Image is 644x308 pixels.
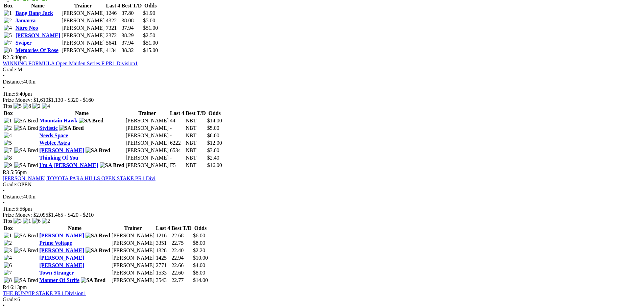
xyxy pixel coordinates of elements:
[4,162,12,168] img: 9
[3,67,641,73] div: M
[121,2,142,9] th: Best T/D
[15,2,61,9] th: Name
[61,17,105,24] td: [PERSON_NAME]
[4,3,13,8] span: Box
[10,169,27,175] span: 5:56pm
[79,118,103,124] img: SA Bred
[42,103,50,109] img: 4
[193,255,208,261] span: $10.00
[105,17,120,24] td: 4322
[4,147,12,153] img: 7
[39,270,74,276] a: Town Stranger
[207,155,219,161] span: $2.40
[171,240,192,246] td: 22.75
[185,132,206,139] td: NBT
[156,262,170,269] td: 2771
[4,40,12,46] img: 7
[170,147,185,154] td: 6534
[105,2,120,9] th: Last 4
[143,10,155,16] span: $1.90
[3,54,9,60] span: R2
[4,118,12,124] img: 1
[121,47,142,54] td: 38.32
[193,277,208,283] span: $14.00
[4,233,12,239] img: 1
[39,125,57,131] a: Stylistic
[125,110,169,117] th: Trainer
[3,194,23,199] span: Distance:
[125,117,169,124] td: [PERSON_NAME]
[185,140,206,146] td: NBT
[171,247,192,254] td: 22.40
[23,103,31,109] img: 8
[170,162,185,169] td: F5
[4,18,12,24] img: 2
[156,232,170,239] td: 1216
[193,247,205,253] span: $2.20
[111,232,155,239] td: [PERSON_NAME]
[170,155,185,161] td: -
[156,225,170,232] th: Last 4
[193,233,205,238] span: $6.00
[86,147,110,153] img: SA Bred
[193,270,205,276] span: $8.00
[121,10,142,17] td: 37.80
[156,277,170,284] td: 3543
[111,225,155,232] th: Trainer
[14,162,38,168] img: SA Bred
[105,32,120,39] td: 2372
[3,169,9,175] span: R3
[100,162,124,168] img: SA Bred
[111,240,155,246] td: [PERSON_NAME]
[121,25,142,31] td: 37.94
[4,125,12,131] img: 2
[170,110,185,117] th: Last 4
[39,110,124,117] th: Name
[4,247,12,254] img: 3
[156,269,170,276] td: 1533
[14,147,38,153] img: SA Bred
[125,147,169,154] td: [PERSON_NAME]
[61,47,105,54] td: [PERSON_NAME]
[3,200,5,206] span: •
[171,277,192,284] td: 22.77
[23,218,31,224] img: 1
[39,155,78,161] a: Thinking Of You
[3,85,5,91] span: •
[3,79,641,85] div: 400m
[3,79,23,85] span: Distance:
[39,277,79,283] a: Manner Of Strife
[3,297,18,302] span: Grade:
[156,255,170,261] td: 1425
[16,47,58,53] a: Memories Of Rose
[4,240,12,246] img: 2
[14,233,38,239] img: SA Bred
[4,133,12,139] img: 4
[48,212,94,218] span: $1,465 - $420 - $210
[111,277,155,284] td: [PERSON_NAME]
[61,25,105,31] td: [PERSON_NAME]
[171,262,192,269] td: 22.66
[42,218,50,224] img: 2
[61,10,105,17] td: [PERSON_NAME]
[16,40,32,46] a: Swiper
[3,194,641,200] div: 400m
[4,25,12,31] img: 4
[111,269,155,276] td: [PERSON_NAME]
[4,262,12,268] img: 6
[3,91,641,97] div: 5:40pm
[39,133,68,138] a: Needs Space
[32,218,41,224] img: 6
[59,125,84,131] img: SA Bred
[3,212,641,218] div: Prize Money: $2,095
[14,118,38,124] img: SA Bred
[121,40,142,46] td: 37.94
[4,270,12,276] img: 7
[121,17,142,24] td: 38.08
[32,103,41,109] img: 2
[207,118,222,123] span: $14.00
[125,162,169,169] td: [PERSON_NAME]
[39,118,77,123] a: Mountain Hawk
[3,61,138,66] a: WINNING FORMULA Open Maiden Series F PR1 Division1
[4,155,12,161] img: 8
